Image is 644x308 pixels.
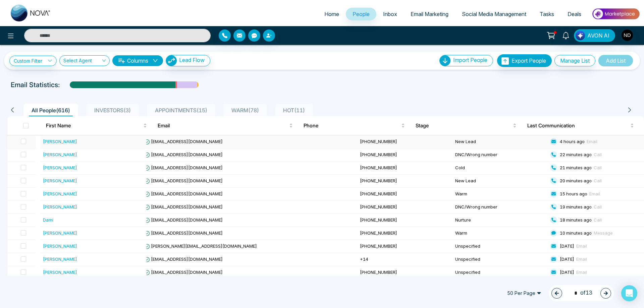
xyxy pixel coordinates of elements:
span: First Name [46,122,142,130]
a: Email Marketing [404,8,455,20]
a: Tasks [533,8,561,20]
span: Home [324,11,339,17]
span: [EMAIL_ADDRESS][DOMAIN_NAME] [144,178,223,183]
div: [PERSON_NAME] [43,203,77,210]
span: Email [576,256,587,262]
button: Columnsdown [112,55,163,66]
span: Call [594,152,602,157]
span: 22 minutes ago [560,152,592,157]
div: Open Intercom Messenger [621,285,637,301]
div: [PERSON_NAME] [43,177,77,184]
img: Lead Flow [166,55,177,66]
span: 15 hours ago [560,191,587,196]
button: AVON AI [574,29,615,42]
span: Deals [568,11,581,17]
button: Manage List [554,55,595,66]
td: New Lead [452,135,547,148]
span: Email [576,269,587,275]
span: Call [594,217,602,223]
span: [DATE] [560,269,574,275]
span: HOT ( 11 ) [280,107,308,114]
a: Inbox [376,8,404,20]
span: [PHONE_NUMBER] [360,191,397,196]
span: People [353,11,370,17]
span: [EMAIL_ADDRESS][DOMAIN_NAME] [144,165,223,170]
th: Last Communication [522,116,644,135]
a: Deals [561,8,588,20]
a: Lead FlowLead Flow [163,55,210,66]
span: 4 hours ago [560,139,585,144]
span: Stage [416,122,512,130]
span: [EMAIL_ADDRESS][DOMAIN_NAME] [144,230,223,236]
a: People [346,8,376,20]
span: +14 [360,256,368,262]
span: [PHONE_NUMBER] [360,152,397,157]
td: New Lead [452,175,547,188]
span: Export People [512,57,546,64]
td: Nurture [452,214,547,227]
img: User Avatar [622,29,633,41]
span: [PHONE_NUMBER] [360,243,397,249]
span: Email Marketing [411,11,448,17]
span: [EMAIL_ADDRESS][DOMAIN_NAME] [144,269,223,275]
span: [EMAIL_ADDRESS][DOMAIN_NAME] [144,191,223,196]
span: Email [158,122,288,130]
p: Email Statistics: [11,80,60,90]
span: [PHONE_NUMBER] [360,230,397,236]
td: Warm [452,227,547,240]
div: [PERSON_NAME] [43,230,77,236]
a: Custom Filter [9,56,57,66]
td: Unspecified [452,253,547,266]
span: [EMAIL_ADDRESS][DOMAIN_NAME] [144,204,223,209]
span: [PHONE_NUMBER] [360,269,397,275]
span: Lead Flow [179,57,205,63]
span: [EMAIL_ADDRESS][DOMAIN_NAME] [144,152,223,157]
span: 18 minutes ago [560,217,592,223]
span: [DATE] [560,256,574,262]
span: [EMAIL_ADDRESS][DOMAIN_NAME] [144,217,223,223]
span: [PHONE_NUMBER] [360,204,397,209]
span: Inbox [383,11,397,17]
td: Unspecified [452,266,547,279]
span: [PHONE_NUMBER] [360,217,397,223]
span: Call [594,165,602,170]
span: AVON AI [587,32,609,40]
span: [EMAIL_ADDRESS][DOMAIN_NAME] [144,256,223,262]
a: Home [318,8,346,20]
span: Social Media Management [462,11,526,17]
a: Social Media Management [455,8,533,20]
span: Message [594,230,613,236]
span: 21 minutes ago [560,165,592,170]
span: WARM ( 78 ) [229,107,262,114]
span: APPOINTMENTS ( 15 ) [152,107,210,114]
span: 50 Per Page [502,288,546,299]
th: Stage [410,116,522,135]
span: Tasks [540,11,554,17]
td: Cold [452,162,547,175]
span: [PERSON_NAME][EMAIL_ADDRESS][DOMAIN_NAME] [144,243,257,249]
span: 10 minutes ago [560,230,592,236]
img: Lead Flow [576,31,585,40]
span: down [153,58,158,63]
button: Export People [497,54,552,67]
span: All People ( 616 ) [29,107,73,114]
span: Last Communication [527,122,629,130]
span: Import People [453,57,487,63]
td: DNC/Wrong number [452,148,547,162]
span: [PHONE_NUMBER] [360,139,397,144]
div: [PERSON_NAME] [43,151,77,158]
img: Market-place.gif [591,6,640,21]
span: INVESTORS ( 3 ) [92,107,133,114]
th: Email [152,116,298,135]
span: Call [594,204,602,209]
span: [PHONE_NUMBER] [360,165,397,170]
span: Email [576,243,587,249]
div: [PERSON_NAME] [43,243,77,249]
th: First Name [41,116,152,135]
div: [PERSON_NAME] [43,138,77,145]
span: Email [589,191,600,196]
button: Lead Flow [166,55,210,66]
div: Dami [43,217,53,223]
div: [PERSON_NAME] [43,256,77,262]
div: [PERSON_NAME] [43,164,77,171]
